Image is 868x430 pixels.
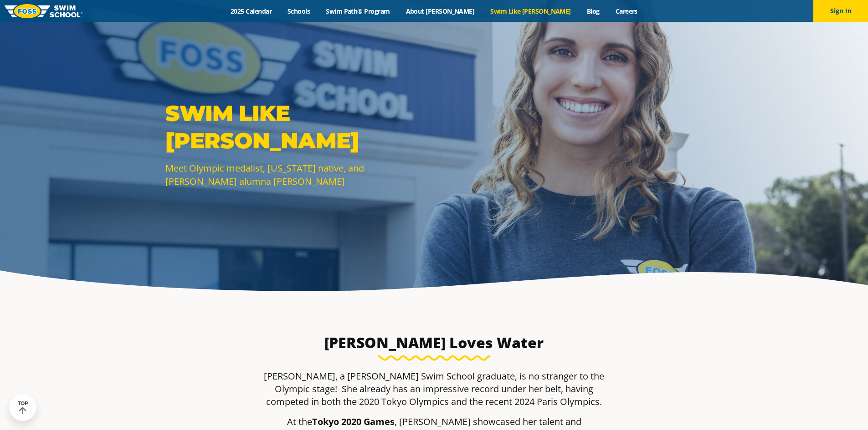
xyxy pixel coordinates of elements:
[257,370,612,408] p: [PERSON_NAME], a [PERSON_NAME] Swim School graduate, is no stranger to the Olympic stage! She alr...
[165,100,430,154] p: SWIM LIKE [PERSON_NAME]
[310,334,558,352] h3: [PERSON_NAME] Loves Water
[579,7,607,15] a: Blog
[318,7,398,15] a: Swim Path® Program
[5,4,82,18] img: FOSS Swim School Logo
[223,7,280,15] a: 2025 Calendar
[483,7,579,15] a: Swim Like [PERSON_NAME]
[280,7,318,15] a: Schools
[18,400,28,415] div: TOP
[312,415,395,428] strong: Tokyo 2020 Games
[607,7,645,15] a: Careers
[398,7,483,15] a: About [PERSON_NAME]
[165,162,430,188] p: Meet Olympic medalist, [US_STATE] native, and [PERSON_NAME] alumna [PERSON_NAME]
